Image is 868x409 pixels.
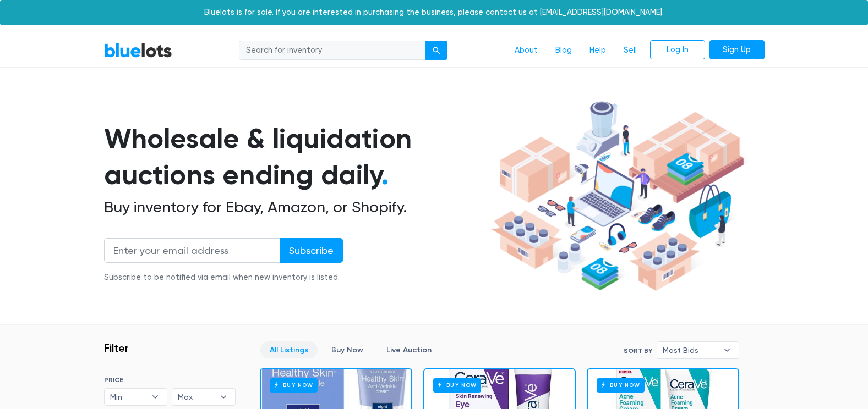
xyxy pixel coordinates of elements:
a: All Listings [260,341,318,358]
span: Max [178,389,214,405]
span: . [381,158,389,191]
h6: Buy Now [433,378,481,392]
h1: Wholesale & liquidation auctions ending daily [104,120,487,194]
h6: PRICE [104,376,236,384]
a: Help [581,40,615,61]
b: ▾ [716,342,739,358]
a: Live Auction [377,341,441,358]
b: ▾ [212,389,235,405]
a: Sign Up [709,40,765,60]
h3: Filter [104,341,129,355]
img: hero-ee84e7d0318cb26816c560f6b4441b76977f77a177738b4e94f68c95b2b83dbb.png [487,96,748,296]
div: Subscribe to be notified via email when new inventory is listed. [104,272,343,284]
span: Most Bids [663,342,718,358]
a: Buy Now [322,341,373,358]
input: Search for inventory [239,41,426,60]
h2: Buy inventory for Ebay, Amazon, or Shopify. [104,198,487,217]
h6: Buy Now [270,378,318,392]
label: Sort By [624,346,652,356]
h6: Buy Now [597,378,645,392]
input: Subscribe [280,238,343,263]
a: Log In [650,40,705,60]
b: ▾ [144,389,167,405]
input: Enter your email address [104,238,280,263]
a: Blog [547,40,581,61]
span: Min [110,389,146,405]
a: BlueLots [104,42,172,58]
a: About [506,40,547,61]
a: Sell [615,40,646,61]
